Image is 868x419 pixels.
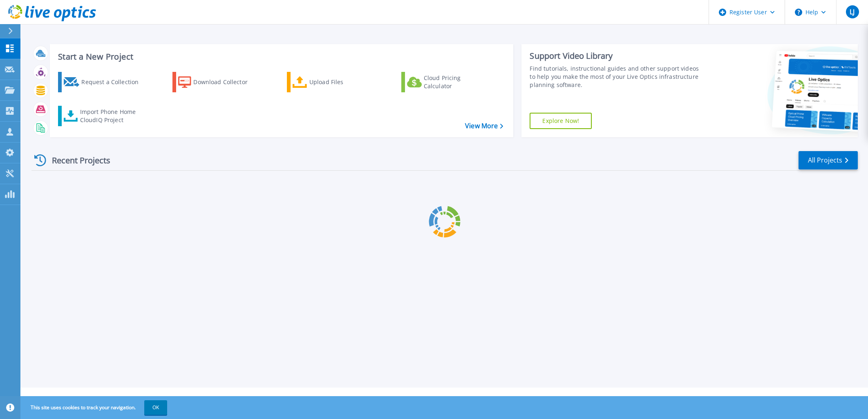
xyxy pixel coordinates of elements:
[172,72,264,92] a: Download Collector
[424,74,489,90] div: Cloud Pricing Calculator
[81,74,147,90] div: Request a Collection
[144,400,167,415] button: OK
[530,51,702,61] div: Support Video Library
[309,74,375,90] div: Upload Files
[58,72,149,92] a: Request a Collection
[799,151,858,169] a: All Projects
[193,74,259,90] div: Download Collector
[401,72,492,92] a: Cloud Pricing Calculator
[31,150,121,170] div: Recent Projects
[58,52,503,61] h3: Start a New Project
[80,108,144,124] div: Import Phone Home CloudIQ Project
[22,400,167,415] span: This site uses cookies to track your navigation.
[465,122,503,130] a: View More
[850,9,855,15] span: LJ
[530,113,592,129] a: Explore Now!
[530,65,702,89] div: Find tutorials, instructional guides and other support videos to help you make the most of your L...
[287,72,378,92] a: Upload Files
